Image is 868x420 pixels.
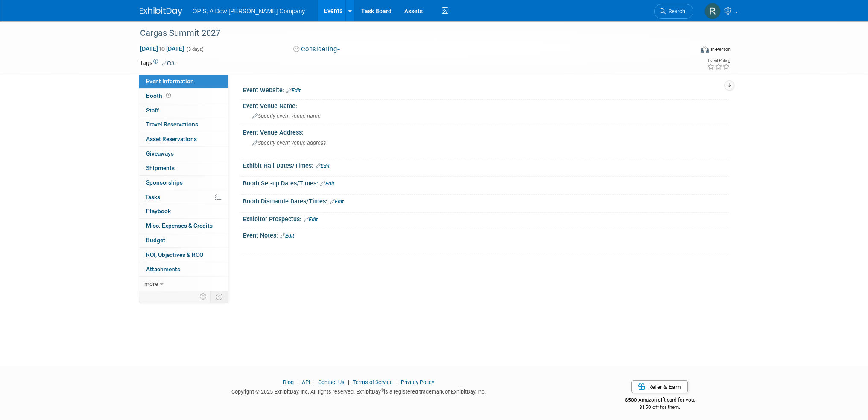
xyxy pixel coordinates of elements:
span: more [144,280,158,287]
span: Playbook [146,208,171,214]
span: OPIS, A Dow [PERSON_NAME] Company [193,8,305,15]
a: Budget [139,233,228,247]
a: Refer & Earn [631,380,688,393]
a: Staff [139,103,228,117]
a: Tasks [139,190,228,204]
div: $500 Amazon gift card for you, [591,391,729,411]
span: Asset Reservations [146,135,197,142]
span: Staff [146,107,159,114]
span: | [295,379,301,385]
span: Search [666,8,685,15]
span: Booth not reserved yet [164,92,172,99]
div: Booth Dismantle Dates/Times: [243,195,729,206]
span: | [394,379,400,385]
a: Edit [162,60,176,66]
a: Playbook [139,204,228,218]
a: ROI, Objectives & ROO [139,248,228,262]
a: API [302,379,310,385]
div: $150 off for them. [591,404,729,411]
div: Event Venue Name: [243,100,729,110]
a: Travel Reservations [139,117,228,132]
a: Edit [320,181,334,187]
a: Terms of Service [353,379,393,385]
a: Edit [316,163,330,169]
a: more [139,277,228,291]
span: Travel Reservations [146,121,198,128]
span: Shipments [146,164,175,171]
a: Attachments [139,262,228,276]
span: Tasks [145,194,160,200]
span: [DATE] [DATE] [140,45,184,53]
span: Misc. Expenses & Credits [146,222,213,229]
a: Asset Reservations [139,132,228,146]
a: Booth [139,89,228,103]
span: Specify event venue address [252,140,326,146]
div: Event Rating [707,59,730,63]
a: Giveaways [139,147,228,161]
span: Budget [146,237,165,244]
a: Edit [304,217,318,223]
a: Edit [286,88,301,94]
span: ROI, Objectives & ROO [146,251,203,258]
button: Considering [290,45,344,54]
div: Event Venue Address: [243,126,729,137]
span: Specify event venue name [252,113,321,119]
div: In-Person [710,46,731,53]
div: Booth Set-up Dates/Times: [243,177,729,188]
span: Booth [146,92,172,99]
div: Event Website: [243,84,729,95]
a: Edit [330,199,344,205]
a: Event Information [139,74,228,88]
a: Sponsorships [139,176,228,190]
sup: ® [381,388,384,393]
div: Exhibit Hall Dates/Times: [243,159,729,170]
img: Renee Ortner [704,3,721,19]
div: Event Notes: [243,229,729,240]
span: Sponsorships [146,179,183,186]
a: Misc. Expenses & Credits [139,219,228,233]
td: Toggle Event Tabs [210,291,228,302]
a: Privacy Policy [401,379,434,385]
div: Exhibitor Prospectus: [243,213,729,224]
span: | [346,379,351,385]
a: Search [654,4,693,19]
a: Edit [280,233,294,239]
div: Cargas Summit 2027 [137,26,681,41]
td: Personalize Event Tab Strip [196,291,211,302]
a: Blog [283,379,294,385]
img: ExhibitDay [140,7,182,16]
span: Event Information [146,78,194,85]
a: Shipments [139,161,228,175]
span: Attachments [146,266,180,273]
td: Tags [140,59,176,67]
a: Contact Us [318,379,345,385]
span: (3 days) [186,47,204,52]
span: to [158,45,166,52]
img: Format-Inperson.png [701,46,709,53]
div: Copyright © 2025 ExhibitDay, Inc. All rights reserved. ExhibitDay is a registered trademark of Ex... [140,386,579,396]
span: | [311,379,317,385]
span: Giveaways [146,150,174,157]
div: Event Format [643,44,731,57]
